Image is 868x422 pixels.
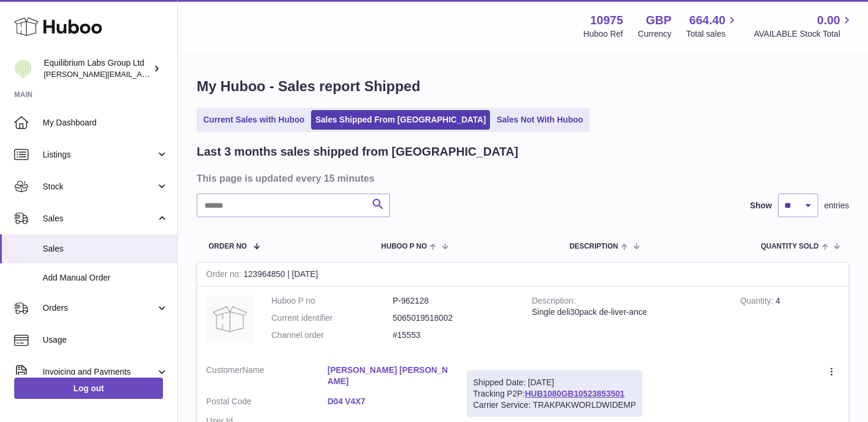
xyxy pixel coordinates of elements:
[43,149,156,160] span: Listings
[14,60,32,78] img: h.woodrow@theliverclinic.com
[199,110,309,130] a: Current Sales with Huboo
[43,272,168,284] span: Add Manual Order
[43,243,168,255] span: Sales
[206,365,328,390] dt: Name
[197,77,849,96] h1: My Huboo - Sales report Shipped
[328,365,449,387] a: [PERSON_NAME] [PERSON_NAME]
[393,295,514,307] dd: P-962128
[206,396,328,410] dt: Postal Code
[689,12,725,28] span: 664.40
[43,302,156,314] span: Orders
[525,389,624,398] a: HUB1080GB10523853501
[43,181,156,192] span: Stock
[590,12,623,28] strong: 10975
[206,295,254,343] img: no-photo.jpg
[817,12,840,28] span: 0.00
[271,330,393,341] dt: Channel order
[381,243,427,250] span: Huboo P no
[206,365,242,375] span: Customer
[271,295,393,307] dt: Huboo P no
[209,243,247,250] span: Order No
[473,400,636,411] div: Carrier Service: TRAKPAKWORLDWIDEMP
[532,296,576,308] strong: Description
[584,28,623,40] div: Huboo Ref
[754,12,854,40] a: 0.00 AVAILABLE Stock Total
[197,172,846,185] h3: This page is updated every 15 minutes
[14,378,163,399] a: Log out
[393,313,514,324] dd: 5065019518002
[43,117,168,128] span: My Dashboard
[43,334,168,346] span: Usage
[197,263,848,286] div: 123964850 | [DATE]
[43,213,156,224] span: Sales
[328,396,449,407] a: D04 V4X7
[271,313,393,324] dt: Current identifier
[44,57,150,80] div: Equilibrium Labs Group Ltd
[393,330,514,341] dd: #15553
[754,28,854,40] span: AVAILABLE Stock Total
[824,200,849,211] span: entries
[43,366,156,378] span: Invoicing and Payments
[638,28,672,40] div: Currency
[467,371,643,417] div: Tracking P2P:
[686,12,739,40] a: 664.40 Total sales
[44,69,238,79] span: [PERSON_NAME][EMAIL_ADDRESS][DOMAIN_NAME]
[731,286,848,356] td: 4
[750,200,772,211] label: Show
[206,269,244,282] strong: Order no
[740,296,776,308] strong: Quantity
[311,110,490,130] a: Sales Shipped From [GEOGRAPHIC_DATA]
[532,307,723,318] div: Single deli30pack de-liver-ance
[473,377,636,388] div: Shipped Date: [DATE]
[569,243,618,250] span: Description
[646,12,671,28] strong: GBP
[492,110,587,130] a: Sales Not With Huboo
[761,243,819,250] span: Quantity Sold
[686,28,739,40] span: Total sales
[197,144,518,160] h2: Last 3 months sales shipped from [GEOGRAPHIC_DATA]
